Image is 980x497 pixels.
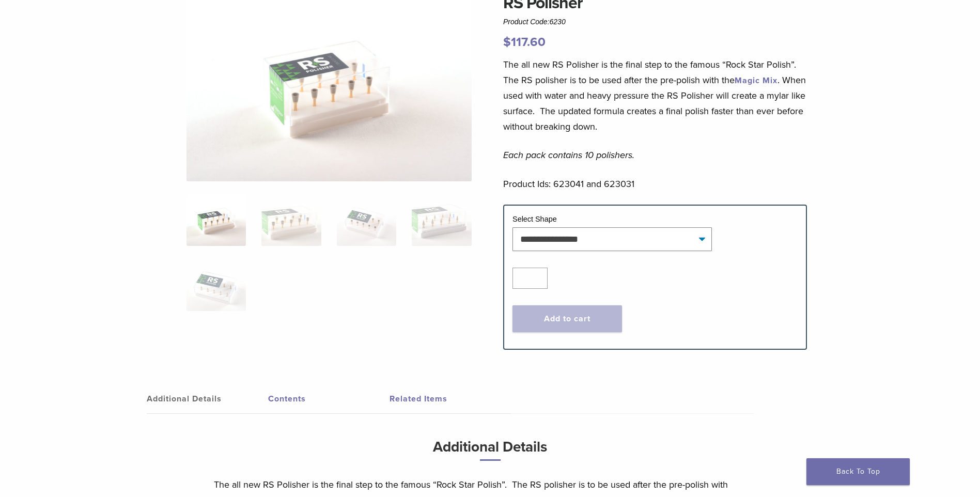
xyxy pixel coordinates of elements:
[512,305,622,332] button: Add to cart
[503,35,546,50] bdi: 117.60
[390,384,511,413] a: Related Items
[503,149,634,161] em: Each pack contains 10 polishers.
[268,384,390,413] a: Contents
[214,434,767,469] h3: Additional Details
[186,259,246,311] img: RS Polisher - Image 5
[186,194,246,246] img: RS-Polihser-Cup-3-324x324.jpg
[147,384,268,413] a: Additional Details
[735,75,777,86] a: Magic Mix
[412,194,471,246] img: RS Polisher - Image 4
[503,176,807,192] p: Product Ids: 623041 and 623031
[261,194,321,246] img: RS Polisher - Image 2
[503,35,511,50] span: $
[512,215,557,223] label: Select Shape
[806,458,910,485] a: Back To Top
[337,194,396,246] img: RS Polisher - Image 3
[503,57,807,134] p: The all new RS Polisher is the final step to the famous “Rock Star Polish”. The RS polisher is to...
[503,18,566,26] span: Product Code:
[550,18,566,26] span: 6230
